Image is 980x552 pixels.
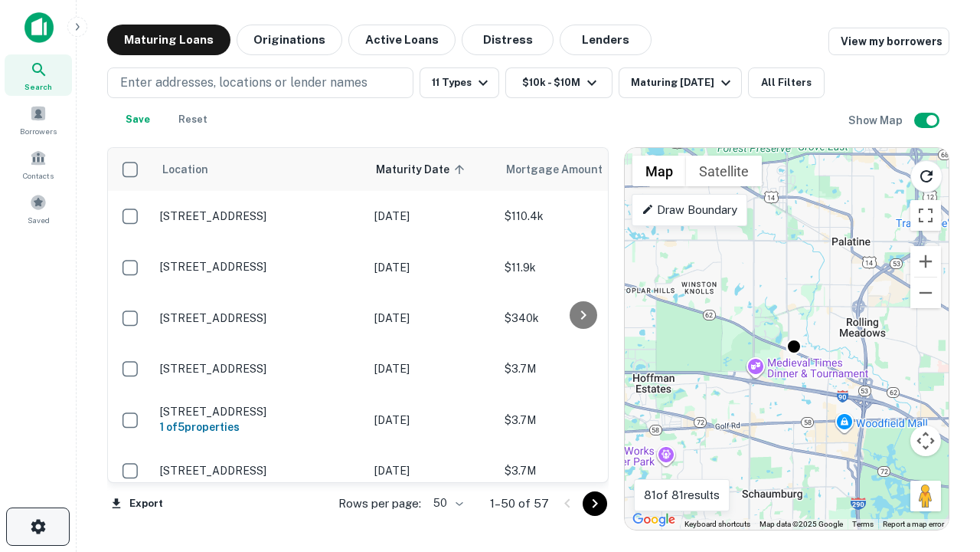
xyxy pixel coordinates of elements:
[237,25,342,55] button: Originations
[910,246,941,277] button: Zoom in
[631,74,735,92] div: Maturing [DATE]
[684,519,750,530] button: Keyboard shortcuts
[5,143,72,185] a: Contacts
[162,160,208,179] span: Location
[160,419,359,435] h6: 1 of 5 properties
[374,208,489,225] p: [DATE]
[160,362,359,376] p: [STREET_ADDRESS]
[828,28,949,55] a: View my borrowers
[160,464,359,478] p: [STREET_ADDRESS]
[107,25,230,55] button: Maturing Loans
[505,412,658,429] p: $3.7M
[374,310,489,327] p: [DATE]
[852,520,874,528] a: Terms (opens in new tab)
[497,148,665,191] th: Mortgage Amount
[23,169,54,182] span: Contacts
[367,148,497,191] th: Maturity Date
[632,156,686,186] button: Show street map
[152,148,367,191] th: Location
[619,67,742,98] button: Maturing [DATE]
[686,156,762,186] button: Show satellite imagery
[629,510,679,530] img: Google
[28,214,50,226] span: Saved
[120,74,367,92] p: Enter addresses, locations or lender names
[462,25,554,55] button: Distress
[107,67,413,98] button: Enter addresses, locations or lender names
[505,67,612,98] button: $10k - $10M
[5,99,72,140] a: Borrowers
[910,160,942,192] button: Reload search area
[24,12,54,43] img: capitalize-icon.png
[374,462,489,479] p: [DATE]
[910,200,941,231] button: Toggle fullscreen view
[848,112,905,129] h6: Show Map
[505,360,658,377] p: $3.7M
[490,495,549,513] p: 1–50 of 57
[24,80,52,93] span: Search
[374,259,489,276] p: [DATE]
[625,148,949,530] div: 0 0
[160,405,359,419] p: [STREET_ADDRESS]
[160,260,359,274] p: [STREET_ADDRESS]
[168,104,217,135] button: Reset
[883,520,944,528] a: Report a map error
[160,209,359,223] p: [STREET_ADDRESS]
[506,160,622,179] span: Mortgage Amount
[374,360,489,377] p: [DATE]
[560,25,652,55] button: Lenders
[160,311,359,325] p: [STREET_ADDRESS]
[910,426,941,456] button: Map camera controls
[113,104,162,135] button: Save your search to get updates of matches that match your search criteria.
[5,54,72,96] a: Search
[420,67,499,98] button: 11 Types
[505,208,658,225] p: $110.4k
[644,486,720,504] p: 81 of 81 results
[5,188,72,229] a: Saved
[374,412,489,429] p: [DATE]
[748,67,825,98] button: All Filters
[642,201,737,219] p: Draw Boundary
[427,492,465,514] div: 50
[338,495,421,513] p: Rows per page:
[505,259,658,276] p: $11.9k
[348,25,456,55] button: Active Loans
[910,278,941,308] button: Zoom out
[903,429,980,503] iframe: Chat Widget
[759,520,843,528] span: Map data ©2025 Google
[20,125,57,137] span: Borrowers
[107,492,167,515] button: Export
[505,462,658,479] p: $3.7M
[629,510,679,530] a: Open this area in Google Maps (opens a new window)
[583,491,607,516] button: Go to next page
[505,310,658,327] p: $340k
[376,160,469,179] span: Maturity Date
